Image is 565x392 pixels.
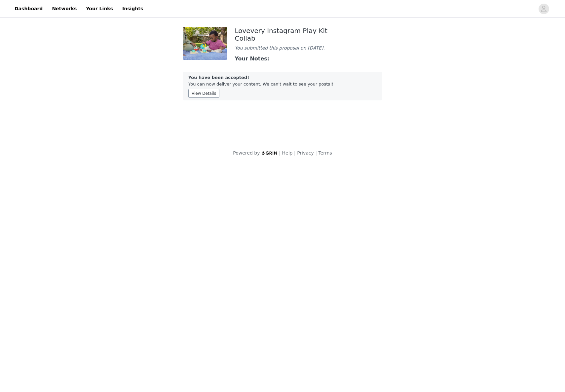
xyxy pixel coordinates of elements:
img: logo [261,151,278,155]
a: Dashboard [11,1,47,16]
span: | [315,150,317,156]
div: You can now deliver your content. We can't wait to see your posts!! [183,72,382,100]
span: | [294,150,296,156]
a: Help [282,150,293,156]
a: Privacy [297,150,314,156]
div: You submitted this proposal on [DATE]. [235,45,330,52]
a: Insights [118,1,147,16]
a: View Details [188,89,219,94]
div: avatar [541,4,547,14]
strong: You have been accepted! [188,75,249,80]
span: | [279,150,281,156]
a: Your Links [82,1,117,16]
span: Powered by [233,150,260,156]
img: 987c659b-7e72-4af8-8435-44ed1aa7a0fa.jpg [183,27,227,60]
div: Lovevery Instagram Play Kit Collab [235,27,330,42]
strong: Your Notes: [235,55,270,62]
a: Terms [318,150,332,156]
a: Networks [48,1,81,16]
button: View Details [188,89,219,98]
